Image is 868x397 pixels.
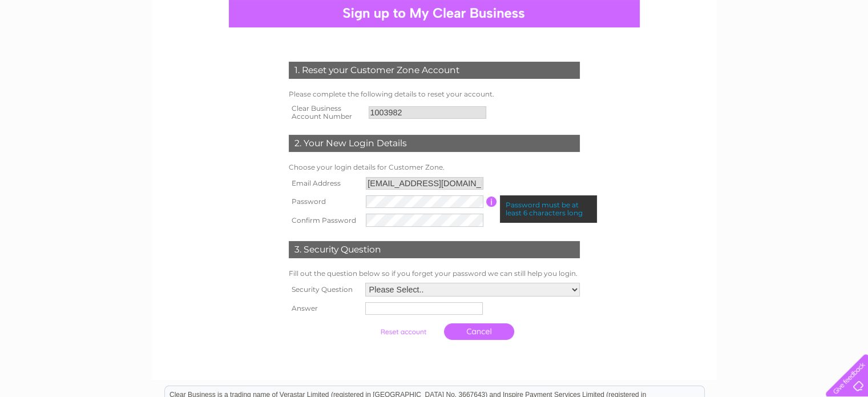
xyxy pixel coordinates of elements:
[833,49,861,57] a: Contact
[286,211,364,229] th: Confirm Password
[286,87,583,101] td: Please complete the following details to reset your account.
[500,195,597,223] div: Password must be at least 6 characters long
[486,197,497,207] input: Information
[286,280,362,299] th: Security Question
[165,6,704,55] div: Clear Business is a trading name of Verastar Limited (registered in [GEOGRAPHIC_DATA] No. 3667643...
[368,324,438,340] input: Submit
[810,49,826,57] a: Blog
[286,267,583,280] td: Fill out the question below so if you forget your password we can still help you login.
[286,193,364,211] th: Password
[286,174,364,193] th: Email Address
[737,49,762,57] a: Energy
[289,62,580,79] div: 1. Reset your Customer Zone Account
[289,241,580,258] div: 3. Security Question
[286,101,366,124] th: Clear Business Account Number
[286,161,583,174] td: Choose your login details for Customer Zone.
[30,30,88,65] img: logo.png
[653,6,732,20] a: 0333 014 3131
[708,49,730,57] a: Water
[444,323,514,340] a: Cancel
[289,135,580,152] div: 2. Your New Login Details
[286,299,362,318] th: Answer
[769,49,803,57] a: Telecoms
